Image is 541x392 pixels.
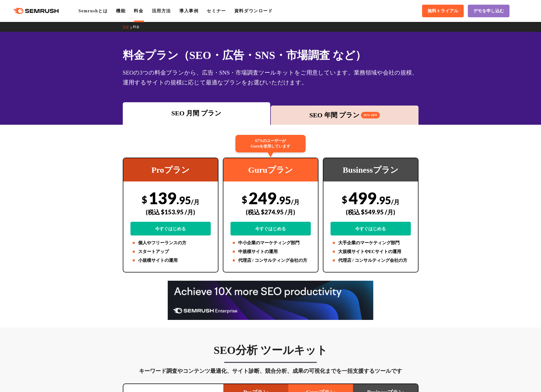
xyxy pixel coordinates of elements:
span: /月 [191,198,200,206]
span: $ [342,194,347,205]
a: 今すぐはじめる [130,222,211,235]
a: 活用方法 [152,8,171,13]
h3: SEO分析 ツールキット [123,343,418,357]
div: (税込 $274.95 /月) [230,202,311,222]
div: (税込 $153.95 /月) [130,202,211,222]
a: 導入事例 [179,8,198,13]
h1: 料金プラン（SEO・広告・SNS・市場調査 など） [123,47,418,63]
li: 中小企業のマーケティング部門 [230,240,311,246]
div: キーワード調査やコンテンツ最適化、サイト診断、競合分析、成果の可視化までを一括支援するツールです [123,367,418,375]
li: 小規模サイトの運用 [130,257,211,264]
div: 249 [230,188,311,235]
div: 67%のユーザーが Guruを使用しています [235,135,306,152]
a: 料金 [133,25,144,29]
div: Guruプラン [223,158,318,181]
a: 無料トライアル [422,5,464,17]
a: TOP [123,25,133,29]
li: スタートアップ [130,248,211,255]
div: SEO 年間 プラン [274,110,416,120]
div: Proプラン [123,158,218,181]
span: 16% OFF [361,112,380,118]
span: .95 [377,194,391,206]
span: $ [242,194,247,205]
li: 大規模サイトやECサイトの運用 [331,248,411,255]
span: .95 [176,194,191,206]
span: /月 [391,198,400,206]
span: 無料トライアル [428,8,458,14]
a: セミナー [207,8,226,13]
div: (税込 $549.95 /月) [331,202,411,222]
span: /月 [291,198,300,206]
a: 今すぐはじめる [331,222,411,235]
div: 499 [331,188,411,235]
div: SEOの3つの料金プランから、広告・SNS・市場調査ツールキットをご用意しています。業務領域や会社の規模、運用するサイトの規模に応じて最適なプランをお選びいただけます。 [123,68,418,87]
li: 中規模サイトの運用 [230,248,311,255]
a: 料金 [134,8,143,13]
li: 代理店 / コンサルティング会社の方 [331,257,411,264]
li: 代理店 / コンサルティング会社の方 [230,257,311,264]
span: .95 [277,194,291,206]
li: 個人やフリーランスの方 [130,240,211,246]
div: SEO 月間 プラン [126,108,268,118]
a: 資料ダウンロード [234,8,273,13]
li: 大手企業のマーケティング部門 [331,240,411,246]
span: デモを申し込む [473,8,504,14]
span: $ [142,194,147,205]
a: デモを申し込む [468,5,509,17]
div: Businessプラン [323,158,418,181]
a: 今すぐはじめる [230,222,311,235]
a: Semrushとは [78,8,108,13]
a: 機能 [116,8,126,13]
div: 139 [130,188,211,235]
